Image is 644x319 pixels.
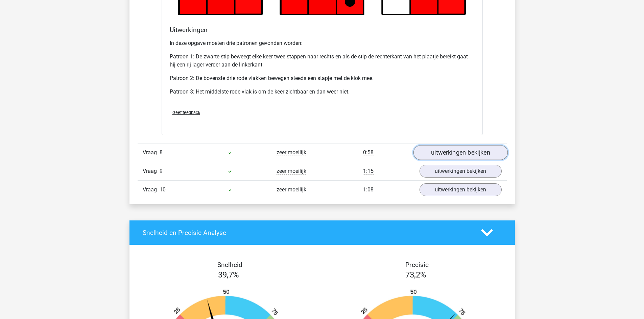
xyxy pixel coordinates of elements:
p: Patroon 3: Het middelste rode vlak is om de keer zichtbaar en dan weer niet. [170,88,475,96]
span: Geef feedback [172,110,200,115]
span: Vraag [143,186,160,194]
a: uitwerkingen bekijken [413,145,507,160]
span: Vraag [143,149,160,157]
span: 8 [160,149,163,156]
span: zeer moeilijk [277,168,306,175]
h4: Precisie [330,261,504,269]
p: In deze opgave moeten drie patronen gevonden worden: [170,39,475,47]
span: 9 [160,168,163,174]
p: Patroon 1: De zwarte stip beweegt elke keer twee stappen naar rechts en als de stip de rechterkan... [170,53,475,69]
a: uitwerkingen bekijken [420,165,502,178]
span: 1:15 [363,168,374,175]
h4: Snelheid [143,261,317,269]
span: 0:58 [363,149,374,156]
a: uitwerkingen bekijken [420,183,502,196]
span: 39,7% [218,270,239,280]
span: 10 [160,186,166,193]
h4: Uitwerkingen [170,26,475,34]
span: 73,2% [405,270,426,280]
p: Patroon 2: De bovenste drie rode vlakken bewegen steeds een stapje met de klok mee. [170,74,475,82]
span: Vraag [143,167,160,175]
h4: Snelheid en Precisie Analyse [143,229,471,237]
span: zeer moeilijk [277,186,306,193]
span: zeer moeilijk [277,149,306,156]
span: 1:08 [363,186,374,193]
